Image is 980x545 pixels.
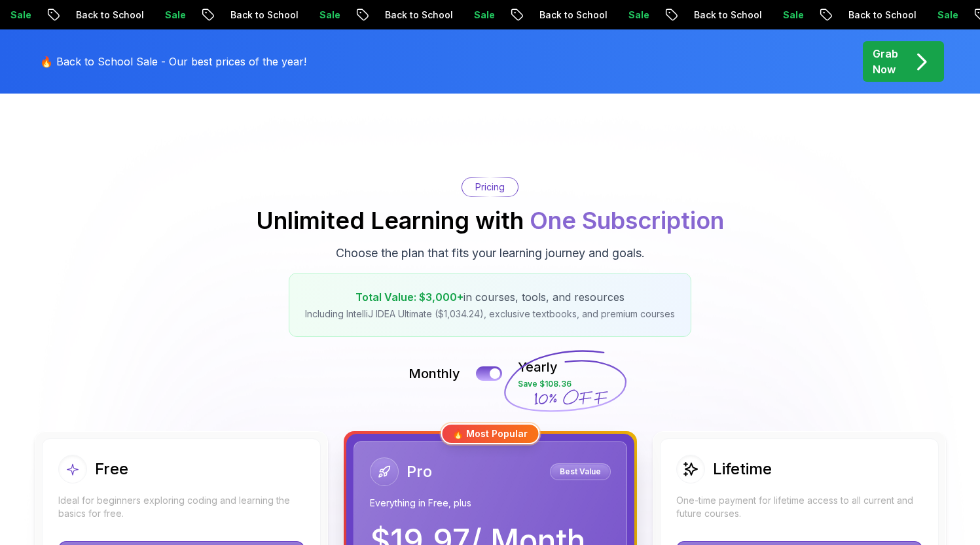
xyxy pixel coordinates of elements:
[65,9,154,22] p: Back to School
[683,9,772,22] p: Back to School
[40,54,306,69] p: 🔥 Back to School Sale - Our best prices of the year!
[676,494,922,520] p: One-time payment for lifetime access to all current and future courses.
[305,289,675,305] p: in courses, tools, and resources
[407,461,432,482] h2: Pro
[355,290,463,304] span: Total Value: $3,000+
[305,308,675,321] p: Including IntelliJ IDEA Ultimate ($1,034.24), exclusive textbooks, and premium courses
[837,9,926,22] p: Back to School
[58,494,304,520] p: Ideal for beginners exploring coding and learning the basics for free.
[336,244,645,262] p: Choose the plan that fits your learning journey and goals.
[408,364,460,383] p: Monthly
[617,9,659,22] p: Sale
[370,497,611,510] p: Everything in Free, plus
[772,9,814,22] p: Sale
[374,9,463,22] p: Back to School
[528,9,617,22] p: Back to School
[552,465,609,478] p: Best Value
[530,206,724,235] span: One Subscription
[475,181,505,194] p: Pricing
[463,9,505,22] p: Sale
[219,9,308,22] p: Back to School
[308,9,350,22] p: Sale
[154,9,196,22] p: Sale
[713,459,772,480] h2: Lifetime
[873,46,898,77] p: Grab Now
[256,207,724,234] h2: Unlimited Learning with
[926,9,968,22] p: Sale
[95,459,128,480] h2: Free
